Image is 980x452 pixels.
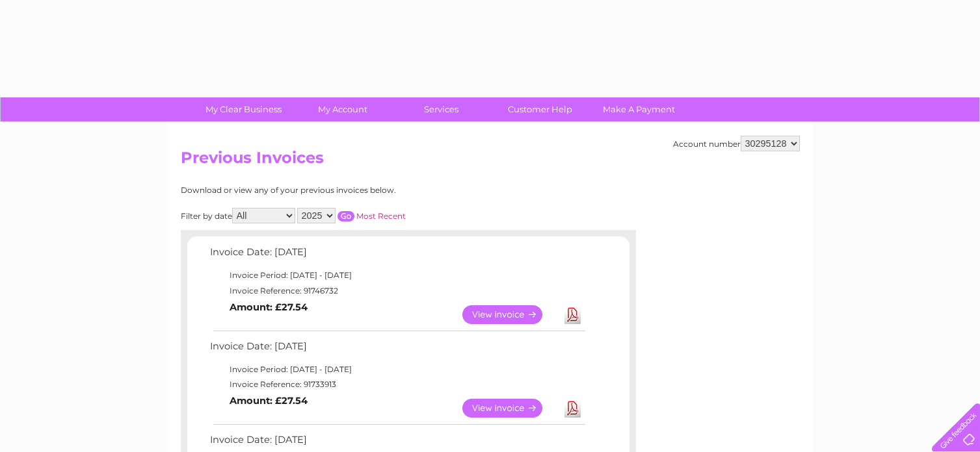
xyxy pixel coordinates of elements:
[181,149,800,173] h2: Previous Invoices
[230,301,308,313] b: Amount: £27.54
[462,399,558,418] a: View
[585,97,693,121] a: Make A Payment
[230,395,308,407] b: Amount: £27.54
[289,97,396,121] a: My Account
[486,97,594,121] a: Customer Help
[207,268,587,283] td: Invoice Period: [DATE] - [DATE]
[190,97,297,121] a: My Clear Business
[181,186,522,195] div: Download or view any of your previous invoices below.
[564,399,581,418] a: Download
[388,97,495,121] a: Services
[181,208,522,223] div: Filter by date
[564,305,581,324] a: Download
[207,283,587,299] td: Invoice Reference: 91746732
[207,362,587,377] td: Invoice Period: [DATE] - [DATE]
[207,377,587,392] td: Invoice Reference: 91733913
[207,244,587,268] td: Invoice Date: [DATE]
[673,136,800,151] div: Account number
[207,338,587,362] td: Invoice Date: [DATE]
[462,305,558,324] a: View
[356,211,406,221] a: Most Recent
